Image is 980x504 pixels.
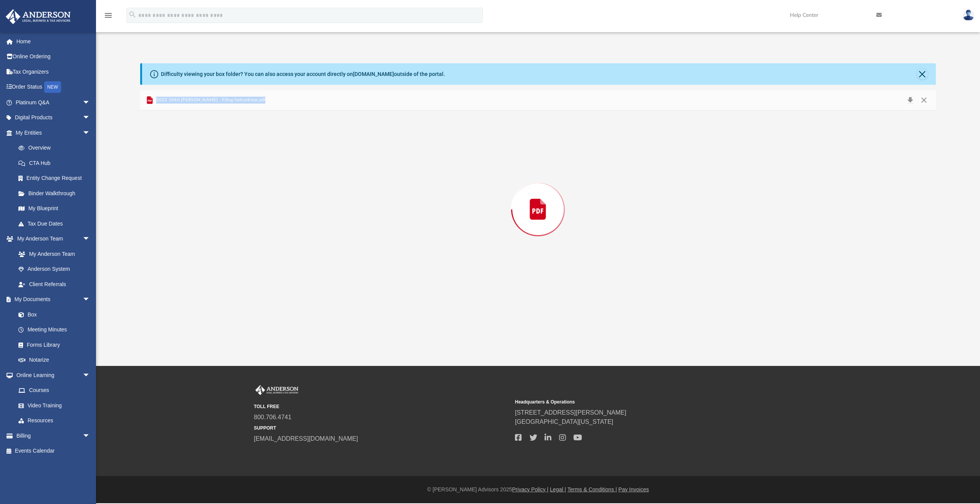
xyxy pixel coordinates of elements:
a: Entity Change Request [11,171,102,186]
span: arrow_drop_down [83,292,98,308]
small: Headquarters & Operations [515,399,771,405]
a: Online Ordering [5,49,102,64]
span: arrow_drop_down [83,110,98,126]
a: menu [104,15,113,20]
i: menu [104,11,113,20]
a: My Blueprint [11,201,98,216]
a: My Anderson Team [11,246,94,262]
a: Privacy Policy | [512,486,549,492]
span: arrow_drop_down [83,231,98,247]
a: Forms Library [11,337,94,352]
a: [GEOGRAPHIC_DATA][US_STATE] [515,418,613,425]
small: TOLL FREE [254,403,510,410]
a: Courses [11,383,98,398]
span: arrow_drop_down [83,95,98,110]
span: 2023 1040 [PERSON_NAME] - Filing Instructions.pdf [154,97,265,104]
div: NEW [44,81,61,93]
a: Online Learningarrow_drop_down [5,367,98,383]
a: Binder Walkthrough [11,186,102,201]
button: Close [917,69,928,79]
a: Client Referrals [11,277,98,292]
a: Overview [11,140,102,156]
a: Billingarrow_drop_down [5,428,102,443]
div: © [PERSON_NAME] Advisors 2025 [96,486,980,494]
a: [STREET_ADDRESS][PERSON_NAME] [515,409,626,416]
a: 800.706.4741 [254,414,291,420]
span: arrow_drop_down [83,367,98,383]
a: Video Training [11,398,94,413]
a: Anderson System [11,262,98,277]
img: Anderson Advisors Platinum Portal [3,9,73,24]
a: Events Calendar [5,443,102,459]
a: Terms & Conditions | [568,486,617,492]
a: Digital Productsarrow_drop_down [5,110,102,125]
button: Download [903,95,917,105]
span: arrow_drop_down [83,125,98,141]
i: search [128,10,137,19]
a: My Anderson Teamarrow_drop_down [5,231,98,247]
a: Home [5,34,102,49]
a: My Entitiesarrow_drop_down [5,125,102,140]
a: Tax Due Dates [11,216,102,231]
a: [EMAIL_ADDRESS][DOMAIN_NAME] [254,435,358,442]
small: SUPPORT [254,425,510,432]
a: Platinum Q&Aarrow_drop_down [5,95,102,110]
a: Pay Invoices [618,486,649,492]
img: Anderson Advisors Platinum Portal [254,385,300,395]
a: Box [11,307,94,322]
a: [DOMAIN_NAME] [353,71,394,77]
a: Order StatusNEW [5,79,102,95]
a: Tax Organizers [5,64,102,79]
a: Meeting Minutes [11,322,98,338]
a: Legal | [550,486,566,492]
div: Difficulty viewing your box folder? You can also access your account directly on outside of the p... [161,70,445,78]
span: arrow_drop_down [83,428,98,444]
a: CTA Hub [11,155,102,171]
div: Preview [140,90,936,308]
a: My Documentsarrow_drop_down [5,292,98,307]
a: Notarize [11,352,98,368]
a: Resources [11,413,98,428]
button: Close [917,95,931,105]
img: User Pic [963,10,974,21]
